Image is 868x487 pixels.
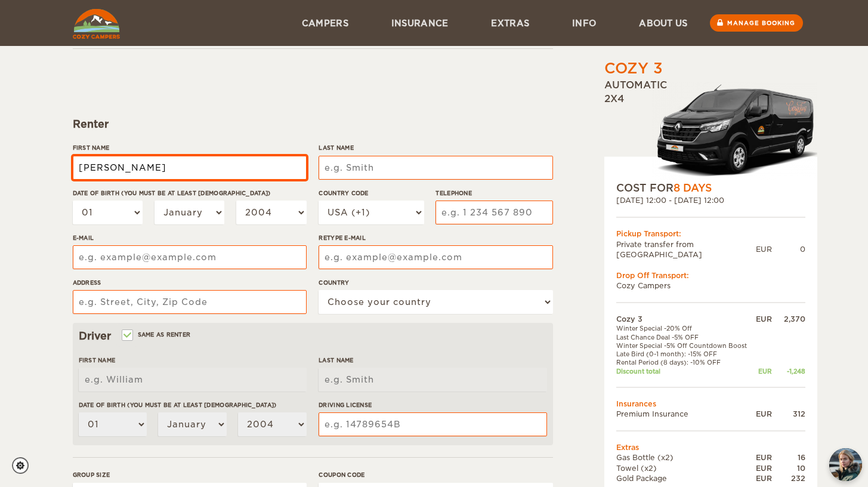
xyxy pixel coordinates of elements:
a: Manage booking [710,14,803,32]
div: Automatic 2x4 [604,79,817,181]
div: 0 [772,244,805,254]
label: Coupon code [319,470,552,479]
td: Insurances [616,398,805,408]
div: Drop Off Transport: [616,270,805,280]
td: Late Bird (0-1 month): -15% OFF [616,350,753,358]
img: Freyja at Cozy Campers [829,448,862,481]
label: Telephone [435,189,552,198]
td: Extras [616,442,805,452]
td: Gas Bottle (x2) [616,452,753,463]
img: Langur-m-c-logo-2.png [652,82,817,180]
label: Country [319,278,552,287]
td: Discount total [616,366,753,375]
button: chat-button [829,448,862,481]
label: Last Name [319,143,552,152]
td: Winter Special -20% Off [616,324,753,332]
label: Last Name [319,356,546,365]
input: e.g. example@example.com [319,245,552,269]
div: EUR [753,463,771,473]
label: Retype E-mail [319,233,552,242]
div: 232 [772,473,805,483]
td: Rental Period (8 days): -10% OFF [616,358,753,366]
td: Towel (x2) [616,463,753,473]
div: Pickup Transport: [616,229,805,239]
label: Same as renter [123,329,191,340]
div: Renter [73,117,553,131]
div: EUR [753,314,771,324]
td: Winter Special -5% Off Countdown Boost [616,341,753,349]
input: e.g. 1 234 567 890 [435,201,552,224]
label: Address [73,278,307,287]
td: Private transfer from [GEOGRAPHIC_DATA] [616,239,756,259]
div: EUR [753,473,771,483]
td: Cozy 3 [616,314,753,324]
a: Cookie settings [12,457,36,474]
input: e.g. Smith [319,368,546,392]
td: Last Chance Deal -5% OFF [616,332,753,341]
input: e.g. William [73,156,307,180]
label: Group size [73,470,307,479]
label: First Name [73,143,307,152]
td: Cozy Campers [616,281,805,291]
input: e.g. William [79,368,307,392]
input: Same as renter [123,332,131,340]
div: EUR [753,409,771,419]
div: 2,370 [772,314,805,324]
span: 8 Days [674,182,712,194]
input: e.g. Street, City, Zip Code [73,290,307,314]
div: COST FOR [616,181,805,195]
label: Country Code [319,189,424,198]
td: Gold Package [616,473,753,483]
img: Cozy Campers [73,9,120,39]
div: EUR [756,244,772,254]
div: EUR [753,452,771,463]
td: Premium Insurance [616,409,753,419]
div: Driver [79,329,547,343]
div: 16 [772,452,805,463]
label: First Name [79,356,307,365]
div: 312 [772,409,805,419]
label: Date of birth (You must be at least [DEMOGRAPHIC_DATA]) [73,189,307,198]
div: -1,248 [772,366,805,375]
div: 10 [772,463,805,473]
div: EUR [753,366,771,375]
input: e.g. Smith [319,156,552,180]
label: Date of birth (You must be at least [DEMOGRAPHIC_DATA]) [79,400,307,409]
input: e.g. example@example.com [73,245,307,269]
div: [DATE] 12:00 - [DATE] 12:00 [616,195,805,205]
div: Cozy 3 [604,58,663,79]
label: E-mail [73,233,307,242]
label: Driving License [319,400,546,409]
input: e.g. 14789654B [319,412,546,436]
